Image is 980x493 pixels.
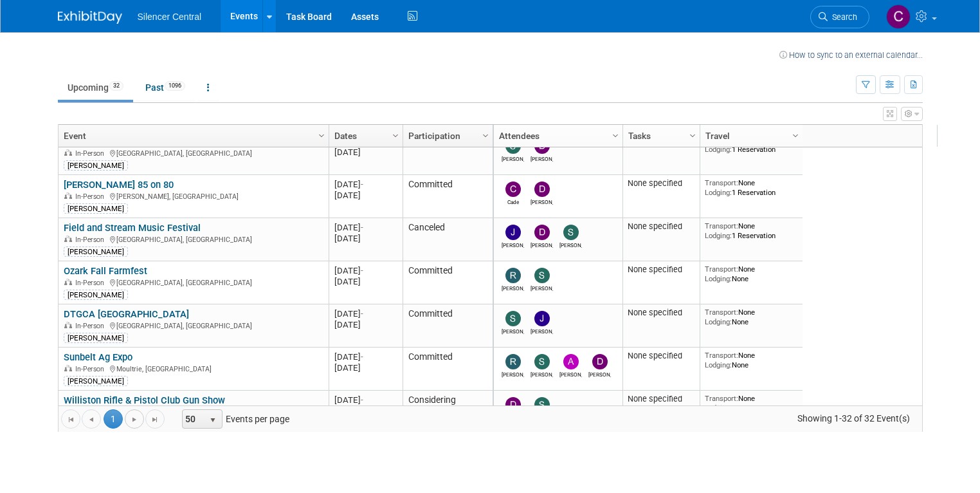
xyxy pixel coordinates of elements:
[64,222,201,234] a: Field and Stream Music Festival
[58,75,133,100] a: Upcoming32
[403,261,493,304] td: Committed
[408,125,484,147] a: Participation
[388,125,403,144] a: Column Settings
[628,308,694,318] div: None specified
[534,225,550,240] img: Dayla Hughes
[788,125,803,144] a: Column Settings
[559,240,582,248] div: Steve Phillips
[502,283,524,292] div: Rob Young
[138,12,202,22] span: Silencer Central
[361,266,363,275] span: -
[183,410,204,428] span: 50
[403,391,493,434] td: Considering
[125,409,144,429] a: Go to the next page
[64,376,128,386] div: [PERSON_NAME]
[334,179,397,190] div: [DATE]
[705,360,732,369] span: Lodging:
[334,233,397,244] div: [DATE]
[64,279,72,285] img: In-Person Event
[64,351,132,363] a: Sunbelt Ag Expo
[361,352,363,362] span: -
[64,290,128,300] div: [PERSON_NAME]
[505,397,521,413] img: Dayla Hughes
[628,265,694,275] div: None specified
[361,180,363,189] span: -
[608,125,622,144] a: Column Settings
[165,409,302,429] span: Events per page
[480,131,491,141] span: Column Settings
[886,5,911,29] img: Carin Froehlich
[531,197,553,205] div: Darren Stemple
[534,354,550,369] img: Sarah Young
[82,409,101,429] a: Go to the previous page
[705,221,738,230] span: Transport:
[502,369,524,378] div: Rob Young
[129,414,140,425] span: Go to the next page
[628,351,694,361] div: None specified
[534,268,550,283] img: Sarah Young
[534,397,550,413] img: Steve Phillips
[334,362,397,373] div: [DATE]
[403,304,493,348] td: Committed
[361,395,363,405] span: -
[64,147,323,158] div: [GEOGRAPHIC_DATA], [GEOGRAPHIC_DATA]
[64,395,225,406] a: Williston Rifle & Pistol Club Gun Show
[531,369,553,378] div: Sarah Young
[810,6,869,28] a: Search
[685,125,700,144] a: Column Settings
[705,274,732,283] span: Lodging:
[361,223,363,232] span: -
[64,149,72,156] img: In-Person Event
[705,317,732,326] span: Lodging:
[64,265,147,277] a: Ozark Fall Farmfest
[705,265,797,283] div: None None
[531,326,553,335] div: Justin Armstrong
[316,131,327,141] span: Column Settings
[705,145,732,154] span: Lodging:
[66,414,76,425] span: Go to the first page
[505,311,521,326] img: Steve Phillips
[502,326,524,335] div: Steve Phillips
[531,240,553,248] div: Dayla Hughes
[334,125,394,147] a: Dates
[705,308,738,317] span: Transport:
[478,125,493,144] a: Column Settings
[64,203,128,214] div: [PERSON_NAME]
[64,236,72,242] img: In-Person Event
[64,191,323,201] div: [PERSON_NAME], [GEOGRAPHIC_DATA]
[64,277,323,288] div: [GEOGRAPHIC_DATA], [GEOGRAPHIC_DATA]
[502,240,524,248] div: Justin Armstrong
[705,178,797,197] div: None 1 Reservation
[505,181,521,197] img: Cade Cox
[592,354,608,369] img: Dean Woods
[828,12,857,22] span: Search
[58,11,122,24] img: ExhibitDay
[531,154,553,162] div: Dean Woods
[64,179,174,191] a: [PERSON_NAME] 85 on 80
[502,197,524,205] div: Cade Cox
[403,348,493,391] td: Committed
[334,190,397,201] div: [DATE]
[104,409,123,429] span: 1
[75,192,108,201] span: In-Person
[361,309,363,319] span: -
[563,225,579,240] img: Steve Phillips
[531,283,553,292] div: Sarah Young
[687,131,698,141] span: Column Settings
[628,221,694,232] div: None specified
[502,154,524,162] div: Steve Phillips
[145,409,165,429] a: Go to the last page
[705,178,738,187] span: Transport:
[75,365,108,373] span: In-Person
[403,132,493,175] td: Committed
[563,354,579,369] img: Andrew Sorenson
[150,414,160,425] span: Go to the last page
[705,221,797,240] div: None 1 Reservation
[334,265,397,276] div: [DATE]
[334,276,397,287] div: [DATE]
[334,351,397,362] div: [DATE]
[75,149,108,158] span: In-Person
[705,404,732,413] span: Lodging:
[779,50,923,60] a: How to sync to an external calendar...
[109,81,123,91] span: 32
